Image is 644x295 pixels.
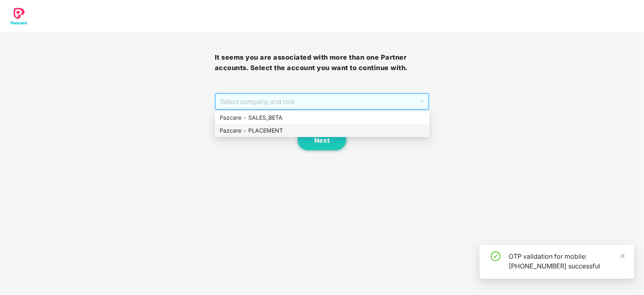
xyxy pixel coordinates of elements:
div: Pazcare - SALES_BETA [215,111,430,124]
button: Next [298,130,346,150]
span: Next [314,137,330,144]
div: Pazcare - PLACEMENT [220,126,425,135]
h3: It seems you are associated with more than one Partner accounts. Select the account you want to c... [215,52,430,73]
div: OTP validation for mobile: [PHONE_NUMBER] successful [509,251,625,271]
span: close [620,253,625,259]
span: check-circle [491,251,501,261]
span: Select company and role [220,94,424,109]
div: Pazcare - PLACEMENT [215,124,430,137]
div: Pazcare - SALES_BETA [220,113,425,122]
